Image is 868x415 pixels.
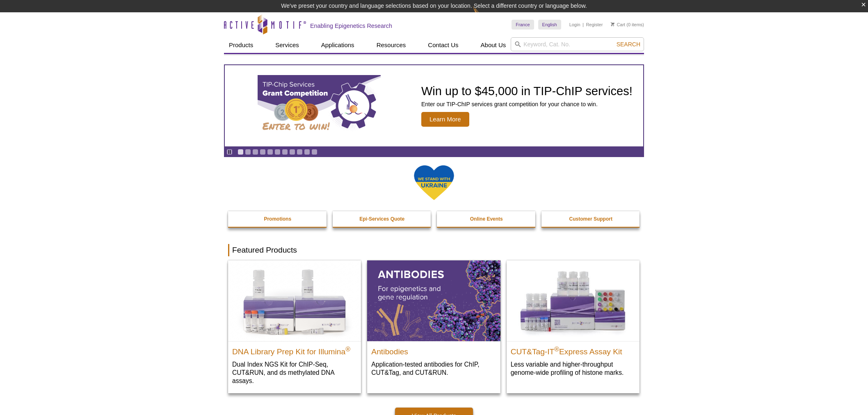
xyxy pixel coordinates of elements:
a: Toggle autoplay [226,149,233,155]
li: (0 items) [611,20,644,30]
a: Customer Support [541,211,641,227]
h2: Win up to $45,000 in TIP-ChIP services! [421,85,633,97]
span: Search [617,41,640,48]
input: Keyword, Cat. No. [511,37,644,51]
h2: Antibodies [371,344,496,356]
h2: Featured Products [228,244,640,256]
a: Go to slide 10 [304,149,310,155]
a: France [512,20,534,30]
p: Application-tested antibodies for ChIP, CUT&Tag, and CUT&RUN. [371,360,496,377]
li: | [582,20,584,30]
span: Learn More [421,112,469,127]
img: We Stand With Ukraine [413,164,455,201]
article: TIP-ChIP Services Grant Competition [225,65,643,146]
h2: Enabling Epigenetics Research [310,22,392,30]
a: Go to slide 8 [289,149,295,155]
a: Go to slide 1 [238,149,244,155]
a: CUT&Tag-IT® Express Assay Kit CUT&Tag-IT®Express Assay Kit Less variable and higher-throughput ge... [507,260,640,385]
a: Cart [611,22,625,27]
a: Go to slide 3 [252,149,258,155]
p: Enter our TIP-ChIP services grant competition for your chance to win. [421,100,633,108]
sup: ® [554,345,559,352]
img: Your Cart [611,22,614,26]
img: All Antibodies [367,260,500,341]
a: Products [224,37,258,53]
strong: Online Events [470,216,503,222]
a: Go to slide 7 [282,149,288,155]
a: Go to slide 9 [297,149,303,155]
a: Register [586,22,603,27]
a: Services [270,37,304,53]
a: Go to slide 6 [274,149,281,155]
a: Promotions [228,211,327,227]
h2: DNA Library Prep Kit for Illumina [232,344,357,356]
h2: CUT&Tag-IT Express Assay Kit [511,344,635,356]
strong: Customer Support [569,216,612,222]
a: Login [569,22,580,27]
img: CUT&Tag-IT® Express Assay Kit [507,260,640,341]
a: Go to slide 5 [267,149,273,155]
a: Go to slide 4 [260,149,266,155]
p: Dual Index NGS Kit for ChIP-Seq, CUT&RUN, and ds methylated DNA assays. [232,360,357,385]
a: Applications [316,37,359,53]
a: English [538,20,561,30]
a: Go to slide 11 [311,149,318,155]
a: DNA Library Prep Kit for Illumina DNA Library Prep Kit for Illumina® Dual Index NGS Kit for ChIP-... [228,260,361,393]
a: Contact Us [423,37,463,53]
img: DNA Library Prep Kit for Illumina [228,260,361,341]
a: Epi-Services Quote [333,211,432,227]
strong: Epi-Services Quote [359,216,404,222]
a: All Antibodies Antibodies Application-tested antibodies for ChIP, CUT&Tag, and CUT&RUN. [367,260,500,385]
a: Resources [372,37,411,53]
p: Less variable and higher-throughput genome-wide profiling of histone marks​. [511,360,635,377]
strong: Promotions [264,216,291,222]
img: TIP-ChIP Services Grant Competition [258,75,381,137]
a: Go to slide 2 [245,149,251,155]
a: About Us [476,37,511,53]
a: Online Events [437,211,536,227]
a: TIP-ChIP Services Grant Competition Win up to $45,000 in TIP-ChIP services! Enter our TIP-ChIP se... [225,65,643,146]
sup: ® [345,345,350,352]
button: Search [614,41,643,48]
img: Change Here [473,6,495,25]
